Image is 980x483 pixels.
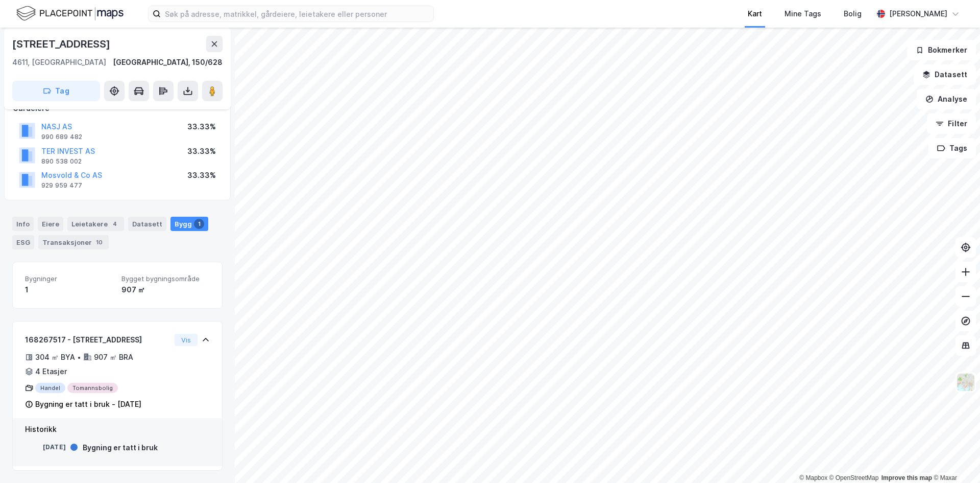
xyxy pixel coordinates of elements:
div: 4 Etasjer [35,365,67,378]
div: [PERSON_NAME] [889,8,947,20]
div: Historikk [25,423,210,435]
button: Datasett [914,64,976,85]
input: Søk på adresse, matrikkel, gårdeiere, leietakere eller personer [161,6,433,21]
div: Datasett [128,217,166,231]
div: 33.33% [187,121,216,133]
div: [GEOGRAPHIC_DATA], 150/628 [113,56,223,68]
div: Mine Tags [785,8,821,20]
div: 168267517 - [STREET_ADDRESS] [25,334,170,346]
div: Kontrollprogram for chat [929,434,980,483]
div: Kart [748,8,762,20]
div: 33.33% [187,169,216,181]
div: 1 [25,284,113,296]
div: Bolig [844,8,862,20]
div: 907 ㎡ BRA [94,351,133,363]
span: Bygninger [25,274,113,283]
div: Info [12,217,34,231]
img: logo.f888ab2527a4732fd821a326f86c7f29.svg [16,5,124,22]
button: Tags [928,138,976,158]
div: Eiere [38,217,63,231]
span: Bygget bygningsområde [121,274,210,283]
a: Mapbox [799,474,827,481]
div: 4611, [GEOGRAPHIC_DATA] [12,56,106,68]
div: Leietakere [67,217,124,231]
div: Bygning er tatt i bruk [83,442,158,454]
div: 990 689 482 [41,133,82,141]
div: 907 ㎡ [121,284,210,296]
div: 304 ㎡ BYA [35,351,75,363]
div: 1 [194,219,204,229]
div: ESG [12,235,34,249]
button: Filter [927,113,976,134]
div: 4 [110,219,120,229]
div: 33.33% [187,145,216,157]
button: Analyse [917,89,976,109]
div: 890 538 002 [41,157,82,166]
div: 10 [94,237,105,247]
button: Vis [175,334,198,346]
div: • [77,353,81,361]
div: [STREET_ADDRESS] [12,36,112,52]
div: [DATE] [25,443,66,452]
a: Improve this map [881,474,932,481]
iframe: Chat Widget [929,434,980,483]
button: Bokmerker [907,40,976,60]
div: Bygning er tatt i bruk - [DATE] [35,398,141,410]
div: 929 959 477 [41,181,82,190]
div: Transaksjoner [38,235,109,249]
button: Tag [12,81,100,101]
div: Bygg [170,217,208,231]
img: Z [956,373,975,392]
a: OpenStreetMap [829,474,879,481]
